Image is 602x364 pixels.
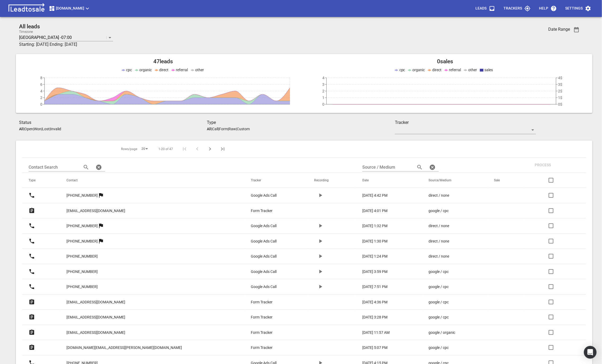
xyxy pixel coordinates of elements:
[362,208,407,214] a: [DATE] 4:01 PM
[66,314,125,320] p: [EMAIL_ADDRESS][DOMAIN_NAME]
[216,143,229,155] button: Last Page
[558,96,563,100] tspan: 1$
[251,299,273,305] p: Form Tracker
[66,208,125,214] p: [EMAIL_ADDRESS][DOMAIN_NAME]
[121,147,137,151] span: Rows/page
[29,208,35,214] svg: Form
[24,127,33,131] p: Open
[66,250,98,263] a: [PHONE_NUMBER]
[98,238,104,244] svg: More than one lead from this user
[29,253,35,259] svg: Call
[66,269,98,275] p: [PHONE_NUMBER]
[66,311,125,324] a: [EMAIL_ADDRESS][DOMAIN_NAME]
[449,68,461,72] span: referral
[308,173,356,188] th: Recording
[251,208,293,214] a: Form Tracker
[6,3,47,14] img: logo
[304,58,586,65] h2: 0 sales
[29,284,35,290] svg: Call
[29,268,35,275] svg: Call
[66,296,125,309] a: [EMAIL_ADDRESS][DOMAIN_NAME]
[212,127,218,131] p: Call
[40,76,42,80] tspan: 8
[66,341,182,354] a: [DOMAIN_NAME][EMAIL_ADDRESS][PERSON_NAME][DOMAIN_NAME]
[159,68,169,72] span: direct
[40,82,42,87] tspan: 6
[66,299,125,305] p: [EMAIL_ADDRESS][DOMAIN_NAME]
[22,173,60,188] th: Type
[251,193,277,198] p: Google Ads Call
[207,119,395,126] h3: Type
[29,223,35,229] svg: Call
[362,193,387,198] p: [DATE] 4:42 PM
[251,239,277,244] p: Google Ads Call
[362,269,407,275] a: [DATE] 3:59 PM
[429,254,449,259] p: direct / none
[42,127,50,131] p: Lost
[322,102,324,106] tspan: 0
[66,330,125,335] p: [EMAIL_ADDRESS][DOMAIN_NAME]
[362,314,387,320] p: [DATE] 3:28 PM
[362,330,390,335] p: [DATE] 11:57 AM
[66,189,98,202] a: [PHONE_NUMBER]
[66,223,98,229] p: [PHONE_NUMBER]
[485,68,493,72] span: sales
[429,239,473,244] a: direct / none
[488,173,524,188] th: Sale
[362,223,387,229] p: [DATE] 1:32 PM
[66,345,182,350] p: [DOMAIN_NAME][EMAIL_ADDRESS][PERSON_NAME][DOMAIN_NAME]
[139,145,150,152] div: 20
[218,127,219,131] span: |
[66,284,98,290] p: [PHONE_NUMBER]
[41,127,42,131] span: |
[29,329,35,336] svg: Form
[362,193,407,198] a: [DATE] 4:42 PM
[429,193,449,198] p: direct / none
[207,127,212,131] aside: All
[432,68,442,72] span: direct
[126,68,132,72] span: cpc
[40,96,42,100] tspan: 2
[50,127,61,131] p: Invalid
[24,127,24,131] span: |
[49,5,91,12] span: [DOMAIN_NAME]
[19,30,33,33] label: Timezone
[251,223,277,229] p: Google Ads Call
[558,102,563,106] tspan: 0$
[429,208,449,214] p: google / cpc
[66,204,125,217] a: [EMAIL_ADDRESS][DOMAIN_NAME]
[429,269,449,275] p: google / cpc
[98,192,104,199] svg: More than one lead from this user
[429,330,455,335] p: google / organic
[322,96,324,100] tspan: 1
[244,173,308,188] th: Tracker
[66,254,98,259] p: [PHONE_NUMBER]
[362,239,407,244] a: [DATE] 1:30 PM
[19,34,72,41] p: [GEOGRAPHIC_DATA] -07:00
[66,235,98,248] a: [PHONE_NUMBER]
[429,314,449,320] p: google / cpc
[362,254,387,259] p: [DATE] 1:24 PM
[29,238,35,244] svg: Call
[33,127,34,131] span: |
[429,314,473,320] a: google / cpc
[66,280,98,293] a: [PHONE_NUMBER]
[50,127,50,131] span: |
[549,27,570,32] h3: Date Range
[362,269,387,275] p: [DATE] 3:59 PM
[176,68,188,72] span: referral
[395,119,536,126] h3: Tracker
[429,208,473,214] a: google / cpc
[476,6,487,11] p: Leads
[98,223,104,229] svg: More than one lead from this user
[251,223,293,229] a: Google Ads Call
[356,173,422,188] th: Date
[219,127,228,131] p: Form
[251,254,293,259] a: Google Ads Call
[429,223,473,229] a: direct / none
[237,127,250,131] p: Custom
[251,254,277,259] p: Google Ads Call
[251,345,273,350] p: Form Tracker
[429,330,473,335] a: google / organic
[322,89,324,93] tspan: 2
